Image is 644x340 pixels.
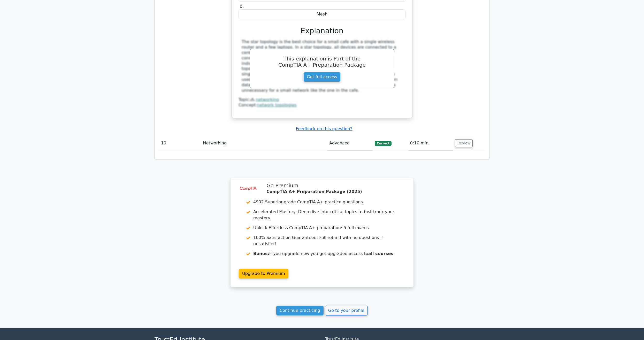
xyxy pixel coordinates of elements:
[242,39,402,93] div: The star topology is the best choice for a small cafe with a single wireless router and a few lap...
[240,4,244,9] span: d.
[242,27,402,35] h3: Explanation
[327,136,373,151] td: Advanced
[408,136,453,151] td: 0:10 min.
[159,136,201,151] td: 10
[325,306,368,315] a: Go to your profile
[239,9,405,19] div: Mesh
[276,306,324,315] a: Continue practicing
[239,269,288,279] a: Upgrade to Premium
[201,136,327,151] td: Networking
[296,126,352,131] a: Feedback on this question?
[257,103,297,107] a: network topologies
[455,139,473,147] button: Review
[256,97,279,102] a: networking
[303,72,340,82] a: Get full access
[375,141,392,146] span: Correct
[239,97,405,103] div: Topic:
[239,103,405,108] div: Concept:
